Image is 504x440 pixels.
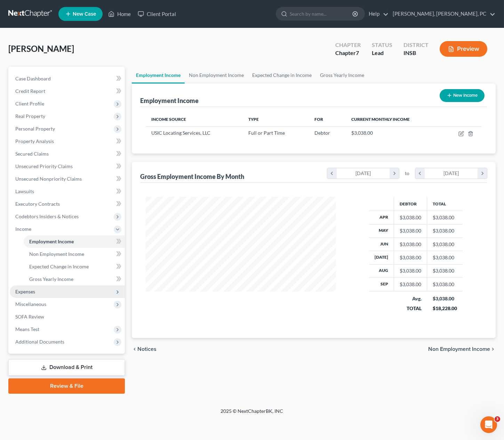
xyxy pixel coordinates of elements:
[15,213,79,219] span: Codebtors Insiders & Notices
[425,168,478,179] div: [DATE]
[140,172,244,181] div: Gross Employment Income By Month
[8,378,125,394] a: Review & File
[15,176,82,182] span: Unsecured Nonpriority Claims
[24,260,125,273] a: Expected Change in Income
[15,339,64,345] span: Additional Documents
[351,130,373,136] span: $3,038.00
[403,49,429,57] div: INSB
[428,346,496,352] button: Non Employment Income chevron_right
[356,49,359,56] span: 7
[29,276,73,282] span: Gross Yearly Income
[105,8,134,20] a: Home
[15,151,49,157] span: Secured Claims
[415,168,425,179] i: chevron_left
[10,311,125,323] a: SOFA Review
[15,88,45,94] span: Credit Report
[15,226,31,232] span: Income
[427,251,463,264] td: $3,038.00
[10,198,125,210] a: Executory Contracts
[335,49,361,57] div: Chapter
[15,301,46,307] span: Miscellaneous
[337,168,390,179] div: [DATE]
[54,408,450,420] div: 2025 © NextChapterBK, INC
[248,117,259,122] span: Type
[335,41,361,49] div: Chapter
[15,326,39,332] span: Means Test
[316,67,368,84] a: Gross Yearly Income
[15,126,55,132] span: Personal Property
[132,346,157,352] button: chevron_left Notices
[327,168,337,179] i: chevron_left
[427,278,463,291] td: $3,038.00
[151,117,186,122] span: Income Source
[400,267,421,274] div: $3,038.00
[390,168,399,179] i: chevron_right
[405,170,409,177] span: to
[480,416,497,433] iframe: Intercom live chat
[495,416,500,422] span: 3
[478,168,487,179] i: chevron_right
[400,281,421,288] div: $3,038.00
[185,67,248,84] a: Non Employment Income
[10,148,125,160] a: Secured Claims
[24,273,125,285] a: Gross Yearly Income
[15,163,73,169] span: Unsecured Priority Claims
[433,305,457,312] div: $18,228.00
[15,201,60,207] span: Executory Contracts
[428,346,490,352] span: Non Employment Income
[400,214,421,221] div: $3,038.00
[290,7,353,20] input: Search by name...
[10,173,125,185] a: Unsecured Nonpriority Claims
[369,211,394,224] th: Apr
[490,346,496,352] i: chevron_right
[15,138,54,144] span: Property Analysis
[8,359,125,376] a: Download & Print
[440,89,485,102] button: New Income
[314,130,330,136] span: Debtor
[351,117,410,122] span: Current Monthly Income
[29,264,89,269] span: Expected Change in Income
[248,130,285,136] span: Full or Part Time
[132,67,185,84] a: Employment Income
[29,238,74,244] span: Employment Income
[440,41,487,57] button: Preview
[10,85,125,97] a: Credit Report
[15,188,34,194] span: Lawsuits
[427,237,463,251] td: $3,038.00
[427,224,463,237] td: $3,038.00
[389,8,495,20] a: [PERSON_NAME], [PERSON_NAME], PC
[10,135,125,148] a: Property Analysis
[10,72,125,85] a: Case Dashboard
[372,49,392,57] div: Lead
[10,160,125,173] a: Unsecured Priority Claims
[403,41,429,49] div: District
[369,278,394,291] th: Sep
[433,295,457,302] div: $3,038.00
[314,117,323,122] span: For
[140,96,199,105] div: Employment Income
[427,211,463,224] td: $3,038.00
[427,264,463,277] td: $3,038.00
[24,235,125,248] a: Employment Income
[369,264,394,277] th: Aug
[400,227,421,234] div: $3,038.00
[369,237,394,251] th: Jun
[365,8,389,20] a: Help
[134,8,179,20] a: Client Portal
[400,305,422,312] div: TOTAL
[15,314,44,320] span: SOFA Review
[10,185,125,198] a: Lawsuits
[137,346,157,352] span: Notices
[369,251,394,264] th: [DATE]
[15,101,44,107] span: Client Profile
[8,44,74,54] span: [PERSON_NAME]
[369,224,394,237] th: May
[400,254,421,261] div: $3,038.00
[132,346,137,352] i: chevron_left
[24,248,125,260] a: Non Employment Income
[151,130,210,136] span: USIC Locating Services, LLC
[15,76,51,81] span: Case Dashboard
[15,113,45,119] span: Real Property
[29,251,84,257] span: Non Employment Income
[400,295,422,302] div: Avg.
